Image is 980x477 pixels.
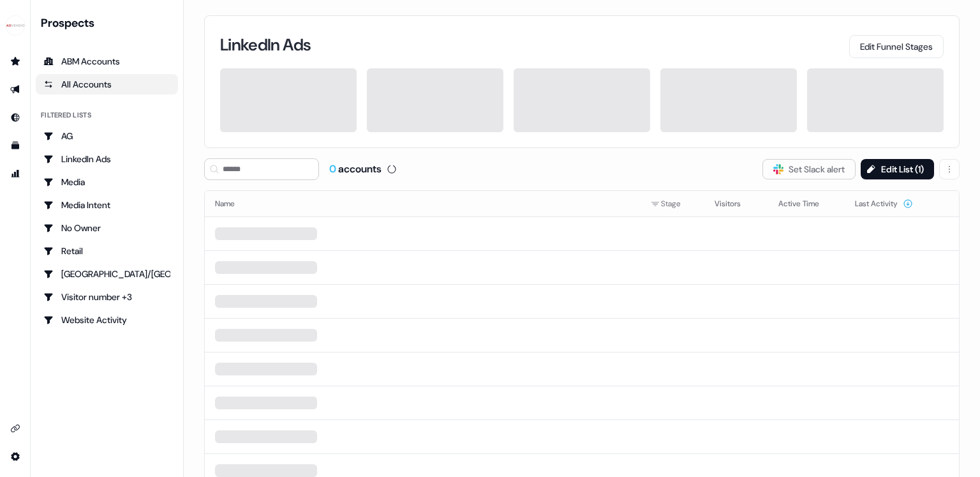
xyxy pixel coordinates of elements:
[43,130,170,142] div: AG
[855,192,913,215] button: Last Activity
[41,110,91,121] div: Filtered lists
[5,163,26,184] a: Go to attribution
[36,126,178,146] a: Go to AG
[715,192,756,215] button: Visitors
[43,153,170,165] div: LinkedIn Ads
[41,15,178,31] div: Prospects
[43,268,170,280] div: [GEOGRAPHIC_DATA]/[GEOGRAPHIC_DATA]
[762,159,856,179] button: Set Slack alert
[36,195,178,215] a: Go to Media Intent
[36,287,178,307] a: Go to Visitor number +3
[43,245,170,257] div: Retail
[220,36,311,53] h3: LinkedIn Ads
[861,159,934,179] button: Edit List (1)
[43,55,170,68] div: ABM Accounts
[36,241,178,261] a: Go to Retail
[43,78,170,91] div: All Accounts
[5,446,26,467] a: Go to integrations
[43,176,170,188] div: Media
[329,162,338,176] span: 0
[205,191,641,216] th: Name
[36,310,178,330] a: Go to Website Activity
[849,35,944,58] button: Edit Funnel Stages
[36,264,178,284] a: Go to USA/Canada
[43,199,170,211] div: Media Intent
[36,172,178,192] a: Go to Media
[329,162,382,176] div: accounts
[43,314,170,326] div: Website Activity
[36,218,178,238] a: Go to No Owner
[5,418,26,439] a: Go to integrations
[36,51,178,72] a: ABM Accounts
[43,222,170,234] div: No Owner
[5,51,26,72] a: Go to prospects
[36,149,178,169] a: Go to LinkedIn Ads
[651,197,694,210] div: Stage
[5,79,26,100] a: Go to outbound experience
[778,192,835,215] button: Active Time
[43,291,170,303] div: Visitor number +3
[5,107,26,128] a: Go to Inbound
[5,135,26,156] a: Go to templates
[36,74,178,95] a: All accounts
